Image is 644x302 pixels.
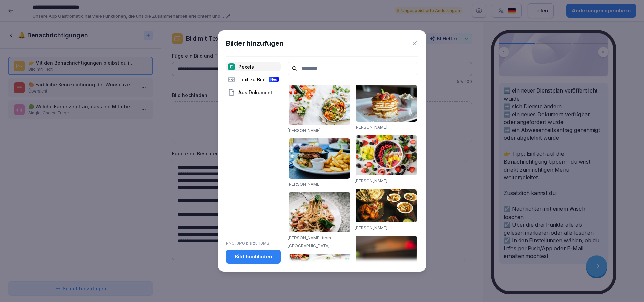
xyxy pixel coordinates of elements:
a: [PERSON_NAME] [355,178,387,183]
div: Pexels [226,62,281,71]
div: Neu [269,77,279,82]
img: pexels-photo-376464.jpeg [356,85,417,121]
a: [PERSON_NAME] from [GEOGRAPHIC_DATA] [288,235,331,248]
a: [PERSON_NAME] [288,182,321,187]
button: Bild hochladen [226,250,281,264]
div: Text zu Bild [226,75,281,84]
p: PNG, JPG bis zu 10MB [226,240,281,246]
img: pexels-photo-1099680.jpeg [356,135,417,175]
div: Bild hochladen [231,253,275,260]
a: [PERSON_NAME] [355,125,387,130]
img: pexels-photo-1640772.jpeg [289,254,350,299]
a: [PERSON_NAME] [288,128,321,133]
img: pexels-photo-70497.jpeg [289,138,350,179]
img: pexels-photo-1279330.jpeg [289,192,350,232]
img: pexels-photo-958545.jpeg [356,189,417,222]
div: Aus Dokument [226,87,281,97]
a: [PERSON_NAME] [355,225,387,230]
h1: Bilder hinzufügen [226,38,283,48]
img: pexels-photo-1640777.jpeg [289,85,350,125]
img: pexels.png [228,63,235,70]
